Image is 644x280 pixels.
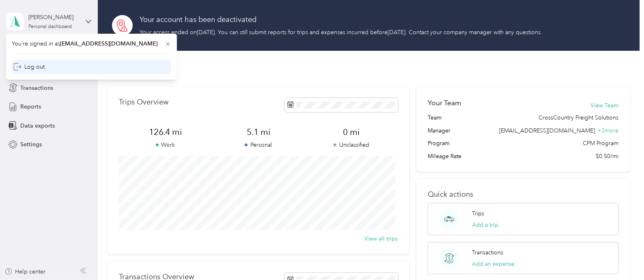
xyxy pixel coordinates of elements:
[20,140,42,149] span: Settings
[472,209,485,218] p: Trips
[305,126,398,138] span: 0 mi
[596,152,619,161] span: $0.50/mi
[599,234,644,280] iframe: Everlance-gr Chat Button Frame
[428,126,450,135] span: Manager
[472,221,499,229] button: Add a trip
[472,260,515,268] button: Add an expense
[365,234,398,243] button: View all trips
[119,98,168,106] p: Trips Overview
[119,141,212,149] p: Work
[20,84,53,92] span: Transactions
[583,139,619,148] span: CPM Program
[212,141,305,149] p: Personal
[428,98,461,108] h2: Your Team
[428,113,442,122] span: Team
[20,122,55,130] span: Data exports
[305,141,398,149] p: Unclassified
[212,126,305,138] span: 5.1 mi
[539,113,619,122] span: CrossCountry Freight Solutions
[428,190,618,199] p: Quick actions
[13,63,45,71] div: Log out
[4,267,46,276] button: Help center
[20,102,41,111] span: Reports
[598,127,619,134] span: + 3 more
[12,39,171,48] span: You’re signed in as
[591,101,619,110] button: View Team
[428,139,450,148] span: Program
[28,13,79,22] div: [PERSON_NAME]
[28,24,72,29] div: Personal dashboard
[140,28,542,37] p: Your access ended on [DATE] . You can still submit reports for trips and expenses incurred before...
[140,14,542,25] h2: Your account has been deactivated
[500,127,595,134] span: [EMAIL_ADDRESS][DOMAIN_NAME]
[472,248,504,257] p: Transactions
[60,40,157,47] span: [EMAIL_ADDRESS][DOMAIN_NAME]
[428,152,461,161] span: Mileage Rate
[119,126,212,138] span: 126.4 mi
